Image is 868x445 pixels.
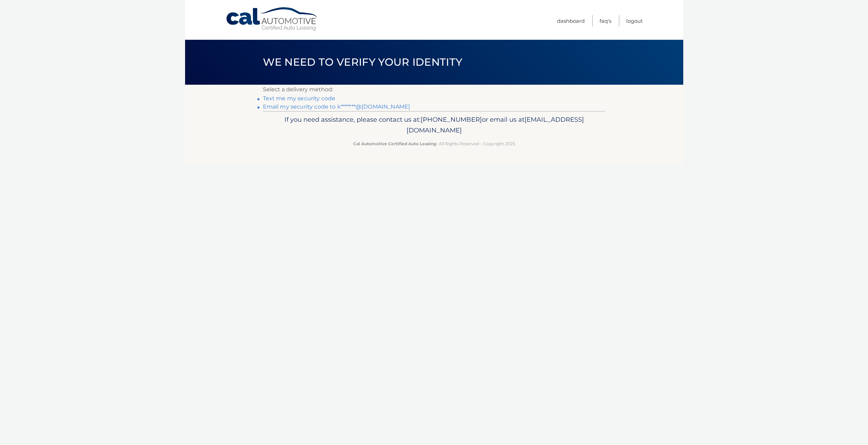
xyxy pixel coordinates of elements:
span: We need to verify your identity [263,56,463,68]
a: Text me my security code [263,95,336,102]
span: [PHONE_NUMBER] [421,115,482,123]
a: Cal Automotive [226,7,319,31]
p: - All Rights Reserved - Copyright 2025 [267,140,601,147]
p: If you need assistance, please contact us at: or email us at [267,114,601,136]
a: FAQ's [600,15,611,27]
strong: Cal Automotive Certified Auto Leasing [353,141,436,146]
p: Select a delivery method: [263,85,605,94]
a: Dashboard [557,15,585,27]
a: Email my security code to k*******@[DOMAIN_NAME] [263,103,410,110]
a: Logout [626,15,643,27]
